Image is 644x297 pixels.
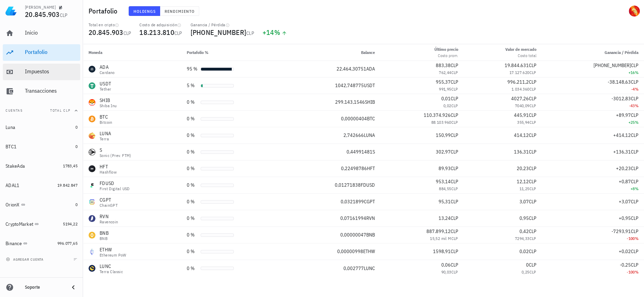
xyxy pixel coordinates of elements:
div: Último precio [434,46,458,53]
span: LUNC [364,265,375,271]
span: 302,97 [436,149,451,155]
div: BNB [100,236,109,241]
span: 355,94 [517,120,529,125]
div: LUNA-icon [89,132,95,139]
span: 884,55 [439,186,451,191]
th: Ganancia / Pérdida: Sin ordenar. Pulse para ordenar de forma ascendente. [542,44,644,61]
span: CLP [631,62,638,68]
span: CLP [529,95,536,102]
span: 88.103.960 [431,120,451,125]
span: CLP [451,215,458,221]
span: 0,00000998 [337,248,363,254]
span: CLP [451,178,458,185]
span: 7294,33 [515,236,530,241]
span: CLP [451,112,458,118]
div: 0 % [187,215,198,222]
div: BTC [100,113,112,120]
div: +25 [548,119,638,126]
span: CLP [631,228,638,234]
div: CryptoMarket [6,221,33,227]
span: CLP [451,70,458,75]
span: CLP [529,165,536,171]
span: BTC [367,115,375,122]
div: LUNC [100,263,123,270]
div: Ethereum PoW [100,253,127,257]
div: 0 % [187,265,198,272]
span: 0 [75,144,77,149]
div: 0 % [187,115,198,122]
div: Terra [100,137,111,141]
span: 22.464,30751 [337,66,366,72]
span: CLP [451,228,458,234]
div: Portafolio [25,49,77,55]
span: % [635,186,638,191]
span: 18.213.810 [139,28,174,37]
span: agregar cuenta [7,257,44,262]
span: CLP [451,262,458,268]
div: Valor de mercado [505,46,536,53]
div: +14 [263,29,287,36]
span: BNB [366,232,375,238]
span: CLP [451,120,458,125]
span: 90,03 [441,269,451,275]
span: CLP [631,165,638,171]
span: 0,01 [441,95,451,102]
span: CLP [529,228,536,234]
span: 3,07 [519,198,529,205]
span: CLP [60,12,68,18]
span: +414,12 [613,132,631,138]
span: 0,07161994 [340,215,366,221]
div: +8 [548,185,638,192]
th: Moneda [83,44,181,61]
span: CLP [451,103,458,108]
span: CLP [529,62,536,68]
span: 953,14 [436,178,451,185]
span: FDUSD [361,182,375,188]
span: % [635,86,638,92]
span: 445,91 [514,112,529,118]
span: HFT [367,165,375,171]
div: S-icon [89,149,95,156]
span: CGPT [364,198,375,205]
div: ADAL1 [6,183,19,188]
span: 0,00000404 [341,115,367,122]
span: CLP [631,178,638,185]
div: Ravencoin [100,220,118,224]
span: % [274,28,280,37]
span: % [635,103,638,108]
span: 0,002777 [343,265,364,271]
div: BTC1 [6,144,17,150]
span: Holdings [133,9,156,14]
span: 11,25 [519,186,529,191]
div: Inicio [25,29,77,36]
span: -7293,91 [611,228,631,234]
span: CLP [631,95,638,102]
div: HFT-icon [89,165,95,172]
span: 1042,748775 [335,82,364,89]
span: CLP [529,215,536,221]
span: CLP [451,165,458,171]
span: CLP [451,269,458,275]
span: 89,93 [439,165,451,171]
div: Shiba Inu [100,104,117,108]
span: S [372,149,375,155]
span: CLP [451,186,458,191]
div: BNB [100,230,109,236]
div: First Digital USD [100,187,130,191]
div: Total en cripto [89,22,131,28]
span: RVN [366,215,375,221]
span: SHIB [365,99,375,105]
span: CLP [631,112,638,118]
span: +0,95 [619,215,631,221]
span: +20,23 [616,165,631,171]
span: 12,12 [517,178,529,185]
span: % [635,236,638,241]
div: Cardano [100,71,115,75]
span: CLP [451,62,458,68]
span: CLP [529,149,536,155]
div: 0 % [187,99,198,106]
div: SHIB-icon [89,99,95,106]
span: CLP [529,198,536,205]
span: CLP [246,30,254,36]
span: +0,87 [619,178,631,185]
